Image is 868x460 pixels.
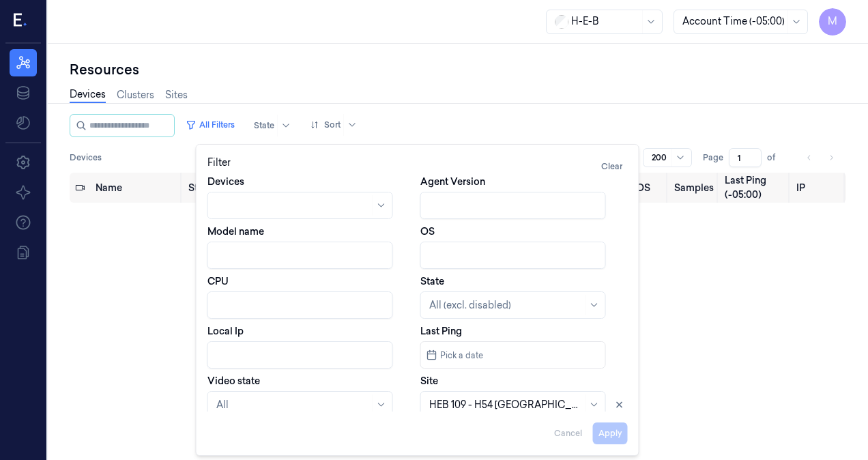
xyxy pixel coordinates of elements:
th: Name [90,173,183,203]
label: Agent Version [420,175,485,188]
span: Pick a date [437,349,483,362]
a: Sites [165,88,188,102]
th: IP [791,173,846,203]
label: Local Ip [207,324,244,338]
span: Devices [70,152,102,164]
label: Last Ping [420,324,462,338]
label: OS [420,225,435,238]
nav: pagination [800,148,841,167]
th: Samples [669,173,719,203]
label: Video state [207,374,260,388]
th: OS [631,173,669,203]
div: Resources [70,60,846,79]
label: Site [420,374,438,388]
a: Clusters [117,88,154,102]
label: Devices [207,175,244,188]
label: Model name [207,225,264,238]
label: State [420,274,444,288]
button: Clear [596,156,628,177]
a: Devices [70,87,106,103]
button: All Filters [180,114,240,136]
span: Page [703,152,723,164]
th: State [183,173,231,203]
span: of [767,152,789,164]
button: M [819,8,846,35]
th: Last Ping (-05:00) [719,173,791,203]
label: CPU [207,274,229,288]
div: Filter [207,156,628,177]
button: Pick a date [420,341,606,369]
